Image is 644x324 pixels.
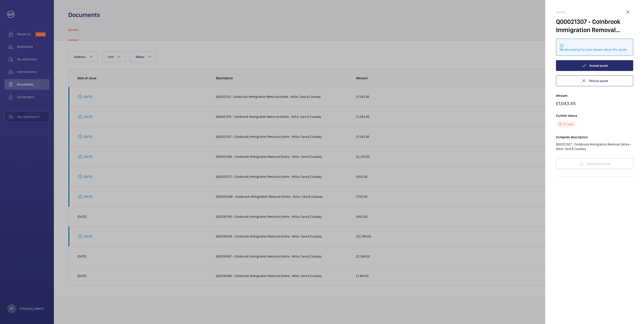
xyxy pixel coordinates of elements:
p: Complete description [556,135,633,139]
p: £1,043.45 [556,101,633,106]
p: Amount [556,93,633,98]
p: To sign [563,122,573,126]
p: Current status [556,113,633,118]
div: Q00021307 - Colnbrook Immigration Removal Centre - Mitie- Care & Custody [556,18,633,34]
button: Accept quote [556,60,633,71]
button: Refuse quote [556,75,633,86]
p: Q00021307 - Colnbrook Immigration Removal Centre - Mitie- Care & Custody [556,142,633,151]
div: We are waiting for your answer about this quote [560,47,629,52]
h2: Quote [556,11,633,14]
